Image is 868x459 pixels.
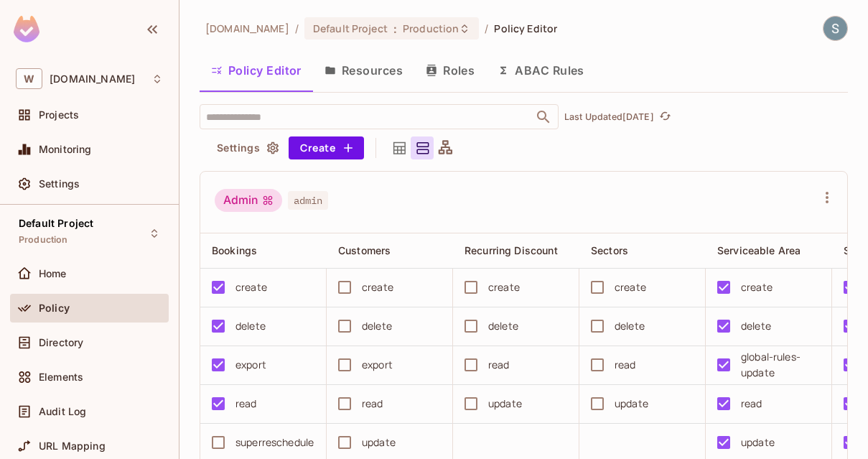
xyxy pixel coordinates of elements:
div: read [235,396,257,412]
button: Create [289,136,364,159]
span: Recurring Discount [465,244,558,256]
div: read [488,357,510,373]
span: admin [288,191,328,210]
div: read [741,396,762,412]
div: global-rules-update [741,349,820,381]
span: Audit Log [39,406,86,417]
span: refresh [659,110,671,124]
div: create [741,279,773,295]
span: Directory [39,337,83,348]
button: Policy Editor [200,52,313,88]
img: SReyMgAAAABJRU5ErkJggg== [14,16,39,42]
span: Bookings [212,244,257,256]
button: refresh [657,108,674,126]
div: delete [488,318,518,334]
span: Projects [39,109,79,121]
span: Sectors [591,244,628,256]
button: Roles [414,52,486,88]
span: Elements [39,371,83,383]
div: Admin [215,189,282,212]
span: Customers [338,244,391,256]
span: Default Project [19,218,93,229]
span: : [393,23,398,34]
div: delete [615,318,645,334]
button: Open [533,107,554,127]
span: Workspace: withpronto.com [50,73,135,85]
span: Serviceable Area [717,244,801,256]
span: Policy Editor [494,22,557,35]
div: superreschedule [235,435,314,450]
span: Settings [39,178,80,190]
span: W [16,68,42,89]
div: export [235,357,266,373]
span: Click to refresh data [654,108,674,126]
div: delete [362,318,392,334]
li: / [295,22,299,35]
div: read [615,357,636,373]
div: create [488,279,520,295]
button: Resources [313,52,414,88]
div: update [615,396,648,412]
div: create [615,279,646,295]
span: Home [39,268,67,279]
button: Settings [211,136,283,159]
div: export [362,357,393,373]
span: Monitoring [39,144,92,155]
div: delete [741,318,771,334]
span: the active workspace [205,22,289,35]
span: Default Project [313,22,388,35]
span: Policy [39,302,70,314]
div: read [362,396,383,412]
div: update [362,435,396,450]
div: create [362,279,393,295]
span: Production [19,234,68,246]
span: Production [403,22,459,35]
div: update [488,396,522,412]
li: / [485,22,488,35]
button: ABAC Rules [486,52,596,88]
div: update [741,435,775,450]
span: URL Mapping [39,440,106,452]
div: delete [235,318,266,334]
p: Last Updated [DATE] [564,111,654,123]
div: create [235,279,267,295]
img: Shekhar Tyagi [823,17,847,40]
